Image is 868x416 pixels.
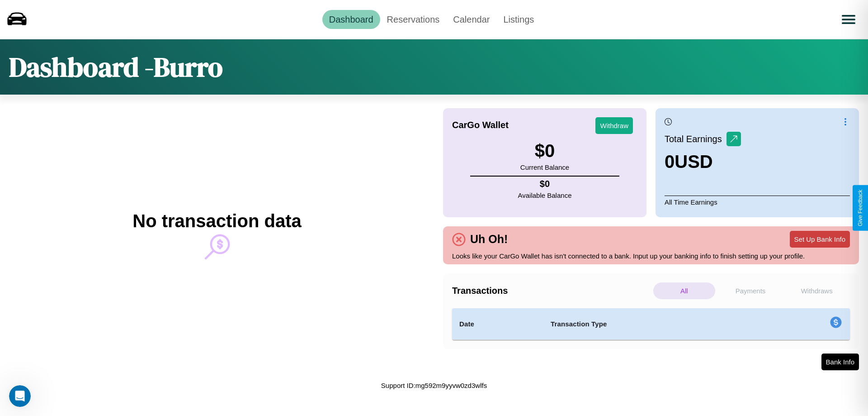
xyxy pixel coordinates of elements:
[653,282,715,299] p: All
[836,7,861,32] button: Open menu
[720,282,782,299] p: Payments
[9,48,223,86] h1: Dashboard - Burro
[322,10,380,29] a: Dashboard
[381,379,487,392] p: Support ID: mg592m9yyvw0zd3wlfs
[452,308,850,340] table: simple table
[551,319,756,330] h4: Transaction Type
[786,282,848,299] p: Withdraws
[595,117,633,134] button: Withdraw
[520,141,569,161] h3: $ 0
[466,233,512,246] h4: Uh Oh!
[518,189,572,201] p: Available Balance
[9,385,31,407] iframe: Intercom live chat
[132,211,301,231] h2: No transaction data
[665,152,741,172] h3: 0 USD
[790,231,850,248] button: Set Up Bank Info
[857,190,863,226] div: Give Feedback
[380,10,447,29] a: Reservations
[496,10,541,29] a: Listings
[665,131,726,147] p: Total Earnings
[446,10,496,29] a: Calendar
[821,354,859,370] button: Bank Info
[452,286,651,296] h4: Transactions
[665,196,850,208] p: All Time Earnings
[459,319,536,330] h4: Date
[452,120,509,130] h4: CarGo Wallet
[520,161,569,173] p: Current Balance
[518,179,572,189] h4: $ 0
[452,250,850,262] p: Looks like your CarGo Wallet has isn't connected to a bank. Input up your banking info to finish ...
